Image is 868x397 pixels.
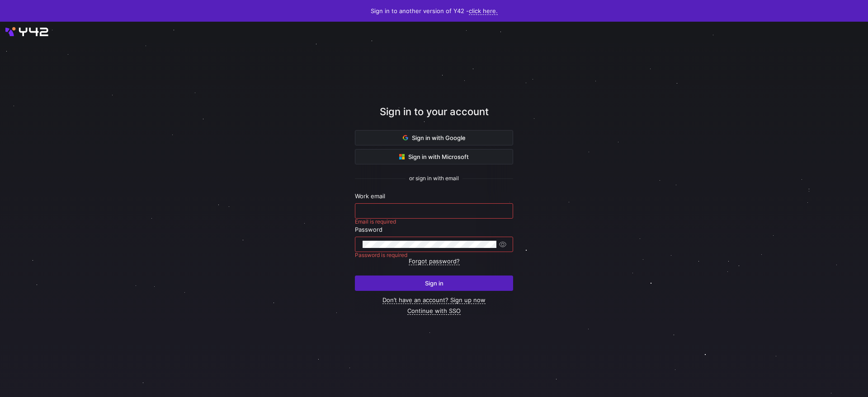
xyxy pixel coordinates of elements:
[355,104,513,130] div: Sign in to your account
[355,252,407,258] mat-error: Password is required
[355,226,382,233] span: Password
[355,192,385,200] span: Work email
[355,219,396,224] mat-error: Email is required
[409,175,459,182] span: or sign in with email
[409,257,460,265] a: Forgot password?
[355,130,513,145] button: Sign in with Google
[355,149,513,164] button: Sign in with Microsoft
[382,296,486,304] a: Don’t have an account? Sign up now
[399,153,469,160] span: Sign in with Microsoft
[425,280,443,287] span: Sign in
[403,134,466,141] span: Sign in with Google
[407,307,461,315] a: Continue with SSO
[469,7,498,15] a: click here.
[355,276,513,291] button: Sign in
